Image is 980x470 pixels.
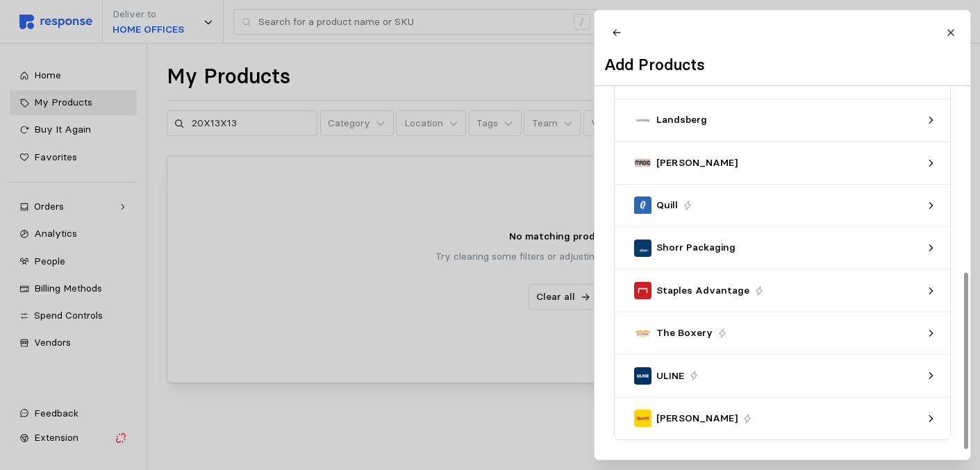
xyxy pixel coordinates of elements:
[656,112,707,128] p: Landsberg
[656,326,713,341] p: The Boxery
[656,369,684,384] p: ULINE
[656,156,738,171] p: [PERSON_NAME]
[604,54,705,76] h2: Add Products
[656,240,736,255] p: Shorr Packaging
[656,283,749,299] p: Staples Advantage
[656,411,738,426] p: [PERSON_NAME]
[656,198,678,213] p: Quill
